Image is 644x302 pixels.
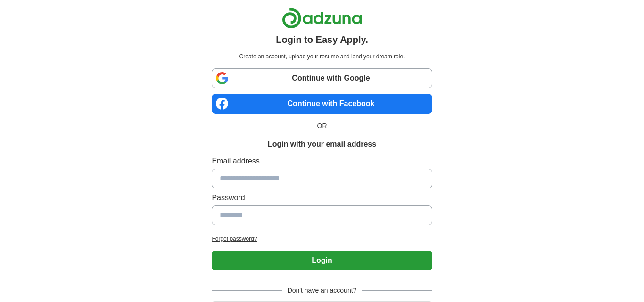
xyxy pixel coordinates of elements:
[268,139,376,150] h1: Login with your email address
[212,155,432,167] label: Email address
[212,94,432,114] a: Continue with Facebook
[282,286,363,295] span: Don't have an account?
[312,121,333,131] span: OR
[212,68,432,88] a: Continue with Google
[212,192,432,204] label: Password
[276,33,368,47] h1: Login to Easy Apply.
[212,251,432,270] button: Login
[212,235,432,243] a: Forgot password?
[282,8,362,29] img: Adzuna logo
[214,52,430,61] p: Create an account, upload your resume and land your dream role.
